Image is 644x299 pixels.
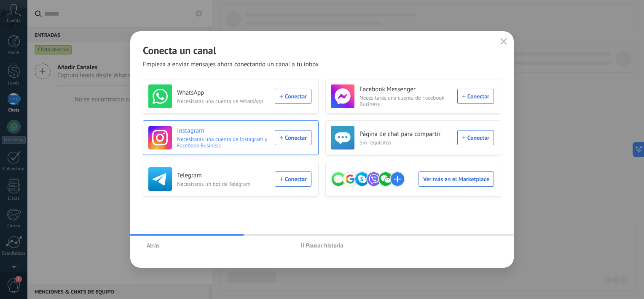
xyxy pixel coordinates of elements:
[177,171,270,180] h3: Telegram
[143,44,501,57] h2: Conecta un canal
[360,95,452,107] span: Necesitarás una cuenta de Facebook Business
[177,127,270,135] h3: Instagram
[177,136,270,149] span: Necesitarás una cuenta de Instagram y Facebook Business
[177,181,270,187] span: Necesitarás un bot de Telegram
[360,139,452,146] span: Sin requisitos
[360,85,452,94] h3: Facebook Messenger
[177,98,270,104] span: Necesitarás una cuenta de WhatsApp
[306,242,343,248] span: Pausar historia
[360,130,452,139] h3: Página de chat para compartir
[297,239,347,252] button: Pausar historia
[143,60,319,69] span: Empieza a enviar mensajes ahora conectando un canal a tu inbox
[177,89,270,97] h3: WhatsApp
[143,239,164,252] button: Atrás
[147,242,160,248] span: Atrás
